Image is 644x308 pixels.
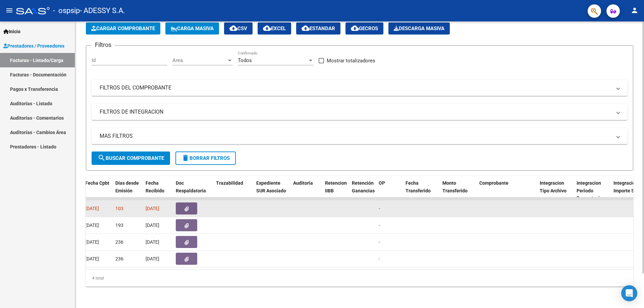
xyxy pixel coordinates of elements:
span: Días desde Emisión [115,180,139,193]
span: Buscar Comprobante [98,155,164,161]
span: Inicio [3,28,20,35]
button: Gecros [345,22,383,35]
span: - ADESSY S.A. [80,3,125,18]
datatable-header-cell: Doc Respaldatoria [173,176,213,205]
mat-icon: delete [181,154,190,162]
button: Estandar [296,22,340,35]
datatable-header-cell: Retención Ganancias [349,176,376,205]
button: Cargar Comprobante [86,22,160,35]
span: [DATE] [146,256,159,261]
datatable-header-cell: Fecha Transferido [403,176,440,205]
datatable-header-cell: Expediente SUR Asociado [254,176,290,205]
span: Area [172,57,227,63]
mat-panel-title: FILTROS DEL COMPROBANTE [100,84,611,91]
span: - ospsip [53,3,80,18]
span: [DATE] [146,206,159,211]
span: - [379,206,380,211]
datatable-header-cell: Retencion IIBB [322,176,349,205]
span: Borrar Filtros [181,155,230,161]
mat-icon: cloud_download [263,24,271,32]
span: 193 [115,223,123,228]
span: EXCEL [263,25,286,32]
span: [DATE] [146,239,159,245]
button: Buscar Comprobante [92,151,170,165]
span: Fecha Recibido [146,180,164,193]
button: Carga Masiva [165,22,219,35]
span: Integracion Tipo Archivo [540,180,567,193]
mat-panel-title: MAS FILTROS [100,132,611,140]
datatable-header-cell: Auditoria [290,176,322,205]
mat-icon: menu [5,6,13,14]
span: [DATE] [85,206,99,211]
span: Fecha Cpbt [85,180,109,186]
span: Cargar Comprobante [91,25,155,32]
span: OP [379,180,385,186]
span: Mostrar totalizadores [327,57,375,65]
datatable-header-cell: Fecha Cpbt [83,176,113,205]
span: Comprobante [479,180,508,186]
datatable-header-cell: Monto Transferido [440,176,477,205]
span: 236 [115,239,123,245]
span: [DATE] [85,239,99,245]
span: Auditoria [293,180,313,186]
span: Retención Ganancias [352,180,375,193]
span: Trazabilidad [216,180,243,186]
mat-panel-title: FILTROS DE INTEGRACION [100,108,611,116]
div: Open Intercom Messenger [621,285,637,301]
mat-icon: cloud_download [302,24,310,32]
span: [DATE] [85,256,99,261]
span: 236 [115,256,123,261]
button: EXCEL [258,22,291,35]
span: CSV [229,25,247,32]
span: Descarga Masiva [394,25,444,32]
mat-icon: person [631,6,639,14]
datatable-header-cell: Comprobante [477,176,537,205]
mat-expansion-panel-header: FILTROS DE INTEGRACION [92,104,628,120]
button: CSV [224,22,253,35]
span: Retencion IIBB [325,180,347,193]
span: Prestadores / Proveedores [3,42,64,50]
mat-icon: search [98,154,106,162]
span: Carga Masiva [171,25,214,32]
button: Descarga Masiva [388,22,450,35]
app-download-masive: Descarga masiva de comprobantes (adjuntos) [388,22,450,35]
span: - [379,239,380,245]
span: Estandar [302,25,335,32]
span: Integracion Importe Sol. [613,180,640,193]
span: Fecha Transferido [406,180,431,193]
span: - [379,223,380,228]
h3: Filtros [92,40,115,50]
span: [DATE] [85,223,99,228]
span: Expediente SUR Asociado [256,180,286,193]
span: Monto Transferido [442,180,468,193]
span: [DATE] [146,223,159,228]
span: Gecros [351,25,378,32]
datatable-header-cell: Trazabilidad [213,176,254,205]
span: Integracion Periodo Presentacion [577,180,605,201]
mat-expansion-panel-header: MAS FILTROS [92,128,628,144]
mat-icon: cloud_download [229,24,237,32]
datatable-header-cell: Días desde Emisión [113,176,143,205]
span: - [379,256,380,261]
span: Doc Respaldatoria [176,180,206,193]
mat-expansion-panel-header: FILTROS DEL COMPROBANTE [92,80,628,96]
button: Borrar Filtros [175,151,236,165]
datatable-header-cell: Integracion Periodo Presentacion [574,176,611,205]
datatable-header-cell: Integracion Tipo Archivo [537,176,574,205]
span: Todos [238,57,252,63]
datatable-header-cell: Fecha Recibido [143,176,173,205]
div: 4 total [86,270,633,287]
datatable-header-cell: OP [376,176,403,205]
mat-icon: cloud_download [351,24,359,32]
span: 103 [115,206,123,211]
